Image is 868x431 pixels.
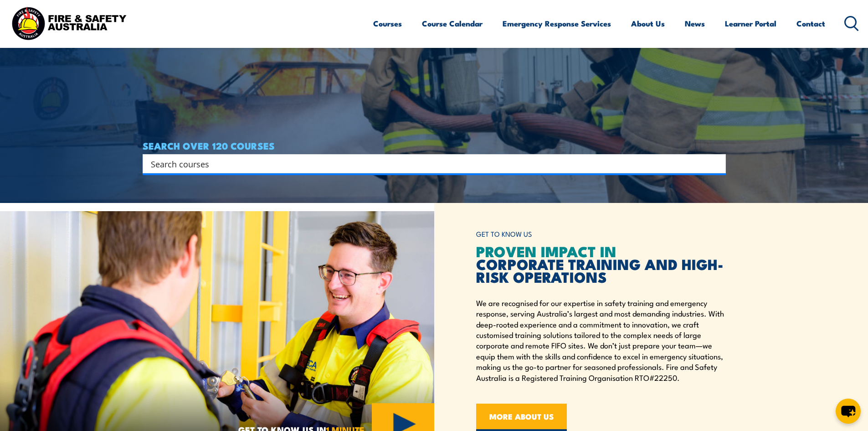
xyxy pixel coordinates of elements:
a: Learner Portal [725,11,776,36]
p: We are recognised for our expertise in safety training and emergency response, serving Australia’... [476,297,726,383]
a: Course Calendar [422,11,483,36]
button: Search magnifier button [710,157,723,170]
h2: CORPORATE TRAINING AND HIGH-RISK OPERATIONS [476,244,726,283]
button: chat-button [836,399,861,424]
a: News [685,11,705,36]
h4: SEARCH OVER 120 COURSES [143,140,726,151]
a: About Us [631,11,665,36]
form: Search form [153,157,708,170]
span: PROVEN IMPACT IN [476,239,616,262]
h6: GET TO KNOW US [476,226,726,243]
a: MORE ABOUT US [476,404,567,431]
a: Contact [796,11,825,36]
a: Courses [373,11,402,36]
a: Emergency Response Services [503,11,611,36]
input: Search input [151,157,706,171]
